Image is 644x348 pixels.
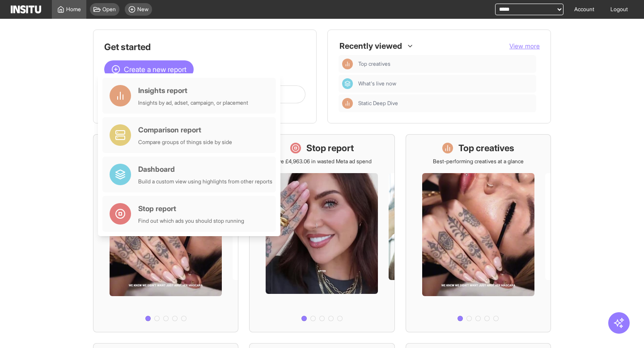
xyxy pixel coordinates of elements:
[358,80,533,87] span: What's live now
[509,42,540,50] span: View more
[509,42,540,51] button: View more
[358,100,398,107] span: Static Deep Dive
[358,80,396,87] span: What's live now
[406,134,551,332] a: Top creativesBest-performing creatives at a glance
[138,178,272,185] div: Build a custom view using highlights from other reports
[138,164,272,174] div: Dashboard
[137,6,148,13] span: New
[272,158,372,165] p: Save £4,963.06 in wasted Meta ad spend
[358,100,533,107] span: Static Deep Dive
[138,139,232,146] div: Compare groups of things side by side
[11,5,41,13] img: Logo
[66,6,81,13] span: Home
[458,142,514,154] h1: Top creatives
[138,203,244,214] div: Stop report
[358,60,533,68] span: Top creatives
[138,124,232,135] div: Comparison report
[104,41,305,53] h1: Get started
[102,6,116,13] span: Open
[358,60,390,68] span: Top creatives
[306,142,354,154] h1: Stop report
[138,217,244,225] div: Find out which ads you should stop running
[124,64,186,75] span: Create a new report
[342,59,353,69] div: Insights
[138,85,248,96] div: Insights report
[342,78,353,89] div: Dashboard
[104,60,194,78] button: Create a new report
[93,134,238,332] a: What's live nowSee all active ads instantly
[433,158,524,165] p: Best-performing creatives at a glance
[249,134,394,332] a: Stop reportSave £4,963.06 in wasted Meta ad spend
[342,98,353,109] div: Insights
[138,99,248,106] div: Insights by ad, adset, campaign, or placement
